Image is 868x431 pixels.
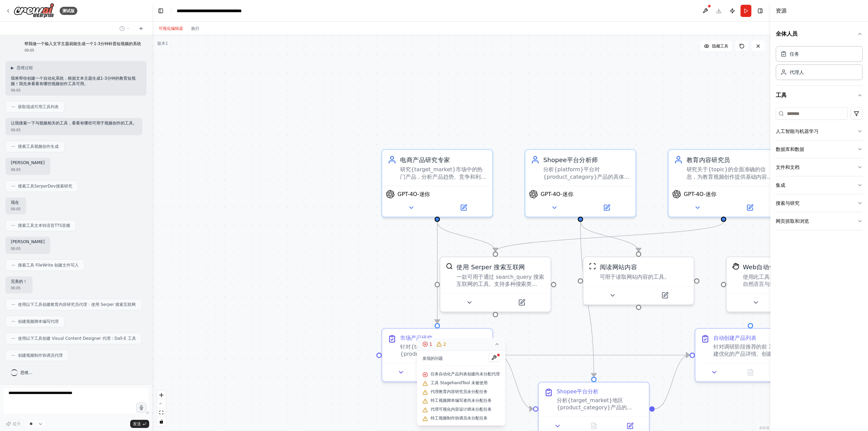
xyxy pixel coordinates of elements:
[417,338,505,351] button: 12
[712,44,728,48] font: 隐藏工具
[713,344,800,400] font: 针对调研阶段推荐的前 3 款产品创建优化的产品详情。创建引人入胜的产品标题、详细描述、主要功能和规格，并针对 {platform} 平台进行优化。利用平台分析洞察，确保产品详情具有竞争力，并针对...
[157,417,166,426] button: 切换交互性
[433,222,441,323] g: Edge from 87216475-128b-4b2a-a79b-8bc634124e37 to 5ae16572-ac4b-4697-aea2-5dd2e6c3a45b
[397,191,430,197] font: GPT-4O-迷你
[600,263,637,271] font: 阅读网站内容
[684,191,716,197] font: GPT-4O-迷你
[11,286,21,290] font: 00:05
[776,164,800,170] font: 文件和文档
[11,76,136,86] font: 我将帮你创建一个自动化系统，根据文本主题生成1-3分钟的教育短视频！我先来看看有哪些视频创作工具可用。
[776,140,863,158] button: 数据库和数据
[62,8,75,13] font: 测试版
[431,416,488,420] font: 特工视频制作协调员未分配任务
[13,422,21,426] font: 提升
[18,144,59,149] font: 搜索工具视频创作生成
[431,407,492,412] font: 代理可视化内容设计师未分配任务
[439,256,551,312] div: SerperDevTool使用 Serper 搜索互联网一款可用于通过 search_query 搜索互联网的工具。支持多种搜索类型：“搜索”（默认）、“新闻”
[157,41,165,46] font: 版本
[776,212,863,230] button: 网页抓取和浏览
[589,263,596,270] img: ScrapeWebsiteTool
[157,391,166,399] button: 放大
[24,41,141,47] p: 帮我做一个输入文字主题就能生成一个1-3分钟科普短视频的系统
[687,156,730,163] font: 教育内容研究员
[581,202,632,213] button: 在侧面板中打开
[776,182,785,188] font: 集成
[18,104,59,109] font: 获取现成可用工具列表
[743,263,788,271] font: Web自动化工具
[456,274,544,295] font: 一款可用于通过 search_query 搜索互联网的工具。支持多种搜索类型：“搜索”（默认）、“新闻”
[443,341,446,347] font: 2
[165,41,168,46] font: 1
[3,419,24,428] button: 提升
[731,367,769,378] button: 无可用输出
[639,290,690,301] button: 在侧面板中打开
[576,222,643,251] g: Edge from fdf57593-c0a0-45f5-b3c4-2b38e049ffe5 to a35b59f5-a1c4-4914-a894-6f8156cd2122
[759,426,769,430] font: 反应流
[655,351,690,413] g: Edge from 0037d527-9873-4a3d-8691-9fc13abbdbc5 to f6a1f2d0-112f-492e-8be5-364741aad2ad
[446,263,453,270] img: SerperDevTool
[776,92,787,98] font: 工具
[431,372,500,376] font: 任务自动化产品列表创建尚未分配代理
[156,6,165,16] button: 隐藏左侧边栏
[732,263,739,270] img: 舞台助手工具
[790,51,799,57] font: 任务
[11,160,45,165] font: [PERSON_NAME]
[790,70,804,75] font: 代理人
[540,191,573,197] font: GPT-4O-迷你
[496,297,547,308] button: 在侧面板中打开
[776,158,863,176] button: 文件和文档
[117,24,133,33] button: 切换到上一个聊天
[11,65,14,70] font: ▶
[713,335,756,341] font: 自动创建产品列表
[18,263,79,268] font: 搜索工具 FileWrite 创建文件写入
[11,239,45,244] font: [PERSON_NAME]
[776,86,863,105] button: 工具
[18,353,63,358] font: 创建视频制作协调员代理
[438,202,489,213] button: 在侧面板中打开
[381,328,493,382] div: 市场产品研究针对{target_market}市场的{product_category}进行全面的市场调研。研究热门产品，分析搜索量、竞争程度、价格区间，并识别适合{platform}平台的高潜...
[498,351,690,359] g: Edge from 5ae16572-ac4b-4697-aea2-5dd2e6c3a45b to f6a1f2d0-112f-492e-8be5-364741aad2ad
[668,149,780,217] div: 教育内容研究员研究关于{topic}的全面准确的信息，为教育视频创作提供基础内容。重点关注寻找适合1-3分钟教育视频格式的关键事实、有趣的细节和当前发展动态。GPT-4O-迷你
[136,24,146,33] button: 开始新聊天
[18,223,70,228] font: 搜索工具文本转语音TTS音频
[759,426,769,430] a: React Flow 归因
[776,31,797,37] font: 全体人员
[177,7,253,14] nav: 面包屑
[11,65,33,71] button: ▶思维过程
[11,121,137,125] font: 让我搜索一下与视频相关的工具，看看有哪些可用于视频创作的工具。
[11,200,19,205] font: 现在
[776,24,863,43] button: 全体人员
[776,129,818,134] font: 人工智能与机器学习
[18,184,72,189] font: 搜索工具SerperDev搜索研究
[726,256,838,312] div: 舞台助手工具Web自动化工具使用此工具控制网页浏览器，并使用自然语言与网站互动。功能：- 导航至网站并跟踪链接 - 点击按钮、链接和其他元素 - 填写表单和输入字段 - 在网站内搜索 - 从网页...
[456,263,525,271] font: 使用 Serper 搜索互联网
[776,122,863,140] button: 人工智能与机器学习
[24,48,34,52] font: 00:05
[776,194,863,212] button: 搜索与研究
[694,328,806,382] div: 自动创建产品列表针对调研阶段推荐的前 3 款产品创建优化的产品详情。创建引人入胜的产品标题、详细描述、主要功能和规格，并针对 {platform} 平台进行优化。利用平台分析洞察，确保产品详情具...
[776,176,863,194] button: 集成
[136,403,146,413] button: 点击说出您的自动化想法
[431,389,488,394] font: 代理教育内容研究员未分配任务
[18,302,136,307] font: 使用以下工具创建教育内容研究员代理：使用 Serper 搜索互联网
[433,222,500,251] g: Edge from 87216475-128b-4b2a-a79b-8bc634124e37 to e0ffac4e-7962-47b7-9ea5-f755b6813139
[11,89,21,92] font: 00:05
[157,399,166,408] button: 缩小
[157,408,166,417] button: 适合视图
[18,336,136,341] font: 使用以下工具创建 Visual Content Designer 代理：Dall-E 工具
[755,6,765,16] button: 隐藏右侧边栏
[400,156,450,163] font: 电商产品研究专家
[557,388,598,394] font: Shopee平台分析
[133,422,141,426] font: 发送
[776,43,863,85] div: 全体人员
[576,222,598,377] g: Edge from fdf57593-c0a0-45f5-b3c4-2b38e049ffe5 to 0037d527-9873-4a3d-8691-9fc13abbdbc5
[431,398,492,403] font: 特工视频脚本编写者尚未分配任务
[776,7,787,14] font: 资源
[743,274,830,373] font: 使用此工具控制网页浏览器，并使用自然语言与网站互动。功能：- 导航至网站并跟踪链接 - 点击按钮、链接和其他元素 - 填写表单和输入字段 - 在网站内搜索 - 从网页中提取信息 - 识别和分析页...
[400,344,486,393] font: 针对{target_market}市场的{product_category}进行全面的市场调研。研究热门产品，分析搜索量、竞争程度、价格区间，并识别适合{platform}平台的高潜力产品。重点...
[400,166,486,194] font: 研究{target_market}市场中的热门产品，分析产品趋势、竞争和利润潜力，为{platform}产品选择提供数据驱动的洞察
[776,105,863,236] div: 工具
[17,65,33,70] font: 思维过程
[157,391,166,426] div: React Flow 控件
[543,166,629,194] font: 分析{platform}平台对{product_category}产品的具体要求、定价策略和竞争格局，以优化上架策略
